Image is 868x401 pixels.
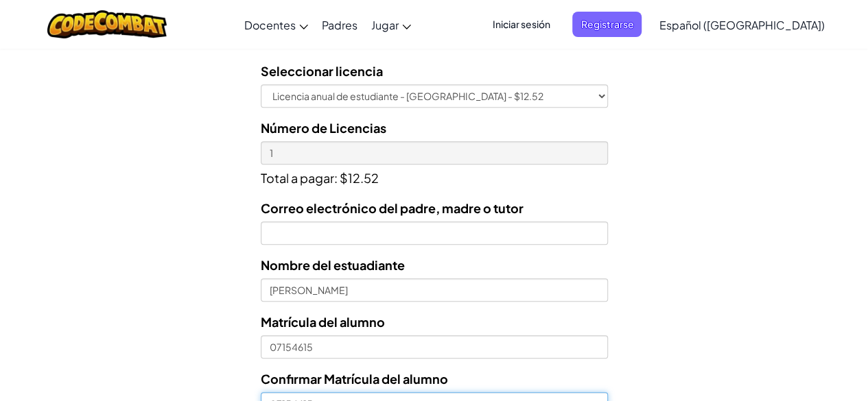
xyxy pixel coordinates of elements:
a: Español ([GEOGRAPHIC_DATA]) [652,6,831,43]
label: Correo electrónico del padre, madre o tutor [261,198,524,218]
img: CodeCombat logo [47,10,167,38]
span: Jugar [371,18,399,32]
a: Docentes [237,6,315,43]
button: Iniciar sesión [484,12,559,37]
span: Docentes [244,18,296,32]
label: Seleccionar licencia [261,61,383,81]
p: Total a pagar: $12.52 [261,165,608,188]
label: Nombre del estuadiante [261,255,405,275]
label: Confirmar Matrícula del alumno [261,369,448,389]
button: Registrarse [572,12,642,37]
span: Español ([GEOGRAPHIC_DATA]) [659,18,824,32]
a: Padres [315,6,364,43]
label: Matrícula del alumno [261,312,385,332]
label: Número de Licencias [261,118,386,138]
a: Jugar [364,6,418,43]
